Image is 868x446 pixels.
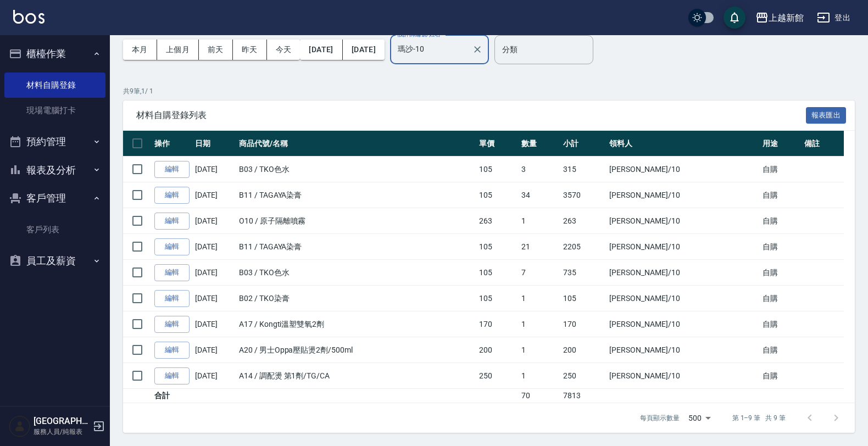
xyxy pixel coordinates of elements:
[199,40,233,60] button: 前天
[607,157,760,182] td: [PERSON_NAME] /10
[9,415,31,437] img: Person
[607,337,760,363] td: [PERSON_NAME] /10
[607,363,760,389] td: [PERSON_NAME] /10
[157,40,199,60] button: 上個月
[476,363,518,389] td: 250
[4,184,105,213] button: 客戶管理
[813,8,855,28] button: 登出
[607,234,760,260] td: [PERSON_NAME] /10
[607,311,760,337] td: [PERSON_NAME] /10
[154,316,190,333] a: 編輯
[136,110,806,121] span: 材料自購登錄列表
[607,286,760,311] td: [PERSON_NAME] /10
[519,311,560,337] td: 1
[154,367,190,384] a: 編輯
[760,131,802,157] th: 用途
[560,157,607,182] td: 315
[192,337,236,363] td: [DATE]
[476,208,518,234] td: 263
[236,234,476,260] td: B11 / TAGAYA染膏
[470,42,485,57] button: Clear
[519,131,560,157] th: 數量
[192,234,236,260] td: [DATE]
[519,182,560,208] td: 34
[233,40,267,60] button: 昨天
[236,260,476,286] td: B03 / TKO色水
[4,156,105,185] button: 報表及分析
[4,73,105,98] a: 材料自購登錄
[760,286,802,311] td: 自購
[751,7,808,29] button: 上越新館
[476,157,518,182] td: 105
[560,260,607,286] td: 735
[476,182,518,208] td: 105
[13,10,44,24] img: Logo
[123,40,157,60] button: 本月
[152,131,192,157] th: 操作
[476,131,518,157] th: 單價
[236,182,476,208] td: B11 / TAGAYA染膏
[476,234,518,260] td: 105
[154,213,190,230] a: 編輯
[300,40,342,60] button: [DATE]
[152,389,192,403] td: 合計
[560,208,607,234] td: 263
[154,264,190,281] a: 編輯
[192,131,236,157] th: 日期
[154,187,190,204] a: 編輯
[192,311,236,337] td: [DATE]
[236,337,476,363] td: A20 / 男士Oppa壓貼燙2劑/500ml
[607,208,760,234] td: [PERSON_NAME] /10
[4,98,105,123] a: 現場電腦打卡
[519,363,560,389] td: 1
[684,403,715,433] div: 500
[4,247,105,275] button: 員工及薪資
[192,208,236,234] td: [DATE]
[607,260,760,286] td: [PERSON_NAME] /10
[724,7,745,29] button: save
[154,238,190,255] a: 編輯
[519,389,560,403] td: 70
[769,11,804,25] div: 上越新館
[607,182,760,208] td: [PERSON_NAME] /10
[760,363,802,389] td: 自購
[4,40,105,68] button: 櫃檯作業
[154,342,190,359] a: 編輯
[560,363,607,389] td: 250
[560,286,607,311] td: 105
[398,30,441,38] label: 設計師編號/姓名
[519,337,560,363] td: 1
[560,131,607,157] th: 小計
[192,286,236,311] td: [DATE]
[760,260,802,286] td: 自購
[123,86,855,96] p: 共 9 筆, 1 / 1
[760,337,802,363] td: 自購
[34,416,90,427] h5: [GEOGRAPHIC_DATA]
[154,161,190,178] a: 編輯
[476,337,518,363] td: 200
[192,260,236,286] td: [DATE]
[236,208,476,234] td: O10 / 原子隔離噴霧
[519,286,560,311] td: 1
[802,131,843,157] th: 備註
[519,208,560,234] td: 1
[760,311,802,337] td: 自購
[640,413,680,423] p: 每頁顯示數量
[806,109,847,120] a: 報表匯出
[560,234,607,260] td: 2205
[34,427,90,437] p: 服務人員/純報表
[607,131,760,157] th: 領料人
[476,260,518,286] td: 105
[519,157,560,182] td: 3
[236,311,476,337] td: A17 / Kongti溫塑雙氧2劑
[560,311,607,337] td: 170
[519,234,560,260] td: 21
[192,182,236,208] td: [DATE]
[732,413,786,423] p: 第 1–9 筆 共 9 筆
[760,234,802,260] td: 自購
[267,40,301,60] button: 今天
[192,157,236,182] td: [DATE]
[154,290,190,307] a: 編輯
[236,286,476,311] td: B02 / TKO染膏
[4,217,105,242] a: 客戶列表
